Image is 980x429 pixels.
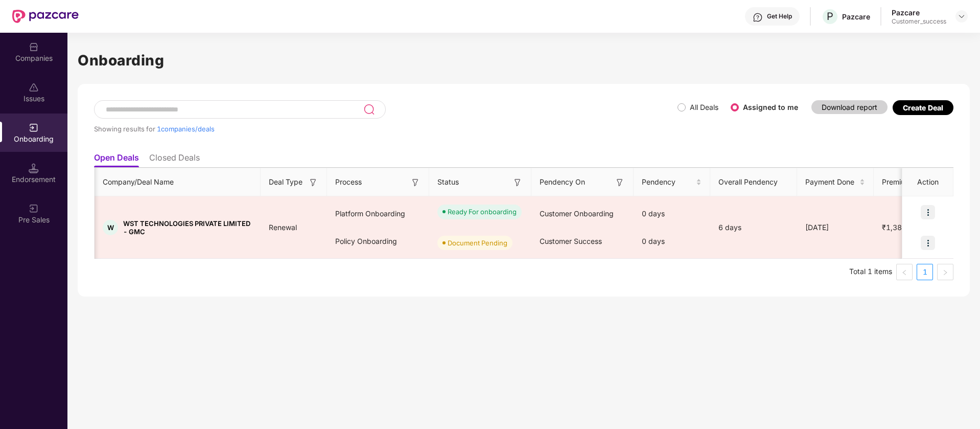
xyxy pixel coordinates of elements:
[540,237,602,245] span: Customer Success
[123,219,252,236] span: WST TECHNOLOGIES PRIVATE LIMITED - GMC
[642,176,694,188] span: Pendency
[448,238,507,248] div: Document Pending
[849,264,892,280] li: Total 1 items
[942,269,948,276] span: right
[827,10,833,22] span: P
[743,103,798,111] label: Assigned to me
[634,228,710,255] div: 0 days
[540,176,585,188] span: Pendency On
[29,204,39,214] img: svg+xml;base64,PHN2ZyB3aWR0aD0iMjAiIGhlaWdodD0iMjAiIHZpZXdCb3g9IjAgMCAyMCAyMCIgZmlsbD0ibm9uZSIgeG...
[958,12,966,20] img: svg+xml;base64,PHN2ZyBpZD0iRHJvcGRvd24tMzJ4MzIiIHhtbG5zPSJodHRwOi8vd3d3LnczLm9yZy8yMDAwL3N2ZyIgd2...
[917,264,932,280] a: 1
[94,125,678,133] div: Showing results for
[95,168,261,196] th: Company/Deal Name
[753,12,763,22] img: svg+xml;base64,PHN2ZyBpZD0iSGVscC0zMngzMiIgeG1sbnM9Imh0dHA6Ly93d3cudzMub3JnLzIwMDAvc3ZnIiB3aWR0aD...
[78,49,970,72] h1: Onboarding
[363,103,375,116] img: svg+xml;base64,PHN2ZyB3aWR0aD0iMjQiIGhlaWdodD0iMjUiIHZpZXdCb3g9IjAgMCAyNCAyNSIgZmlsbD0ibm9uZSIgeG...
[710,168,797,196] th: Overall Pendency
[917,264,933,280] li: 1
[12,10,79,23] img: New Pazcare Logo
[874,168,940,196] th: Premium Paid
[710,222,797,233] div: 6 days
[805,176,857,188] span: Payment Done
[94,152,139,167] li: Open Deals
[797,168,874,196] th: Payment Done
[896,264,913,280] button: left
[874,223,926,232] span: ₹1,38,150
[615,177,625,188] img: svg+xml;base64,PHN2ZyB3aWR0aD0iMTYiIGhlaWdodD0iMTYiIHZpZXdCb3g9IjAgMCAxNiAxNiIgZmlsbD0ibm9uZSIgeG...
[797,222,874,233] div: [DATE]
[892,17,946,26] div: Customer_success
[896,264,913,280] li: Previous Page
[811,100,888,114] button: Download report
[901,269,907,276] span: left
[512,177,523,188] img: svg+xml;base64,PHN2ZyB3aWR0aD0iMTYiIGhlaWdodD0iMTYiIHZpZXdCb3g9IjAgMCAxNiAxNiIgZmlsbD0ibm9uZSIgeG...
[410,177,421,188] img: svg+xml;base64,PHN2ZyB3aWR0aD0iMTYiIGhlaWdodD0iMTYiIHZpZXdCb3g9IjAgMCAxNiAxNiIgZmlsbD0ibm9uZSIgeG...
[149,152,200,167] li: Closed Deals
[157,125,215,133] span: 1 companies/deals
[29,123,39,133] img: svg+xml;base64,PHN2ZyB3aWR0aD0iMjAiIGhlaWdodD0iMjAiIHZpZXdCb3g9IjAgMCAyMCAyMCIgZmlsbD0ibm9uZSIgeG...
[937,264,953,280] li: Next Page
[269,176,302,188] span: Deal Type
[921,205,935,219] img: icon
[902,168,953,196] th: Action
[903,103,943,112] div: Create Deal
[308,177,318,188] img: svg+xml;base64,PHN2ZyB3aWR0aD0iMTYiIGhlaWdodD0iMTYiIHZpZXdCb3g9IjAgMCAxNiAxNiIgZmlsbD0ibm9uZSIgeG...
[634,168,710,196] th: Pendency
[690,103,718,111] label: All Deals
[842,12,870,21] div: Pazcare
[327,200,429,228] div: Platform Onboarding
[103,220,118,235] div: W
[437,176,459,188] span: Status
[921,236,935,250] img: icon
[937,264,953,280] button: right
[892,8,946,17] div: Pazcare
[634,200,710,228] div: 0 days
[448,207,517,217] div: Ready For onboarding
[540,209,614,218] span: Customer Onboarding
[29,163,39,173] img: svg+xml;base64,PHN2ZyB3aWR0aD0iMTQuNSIgaGVpZ2h0PSIxNC41IiB2aWV3Qm94PSIwIDAgMTYgMTYiIGZpbGw9Im5vbm...
[261,223,305,232] span: Renewal
[29,82,39,93] img: svg+xml;base64,PHN2ZyBpZD0iSXNzdWVzX2Rpc2FibGVkIiB4bWxucz0iaHR0cDovL3d3dy53My5vcmcvMjAwMC9zdmciIH...
[29,42,39,52] img: svg+xml;base64,PHN2ZyBpZD0iQ29tcGFuaWVzIiB4bWxucz0iaHR0cDovL3d3dy53My5vcmcvMjAwMC9zdmciIHdpZHRoPS...
[767,12,792,20] div: Get Help
[335,176,362,188] span: Process
[327,228,429,255] div: Policy Onboarding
